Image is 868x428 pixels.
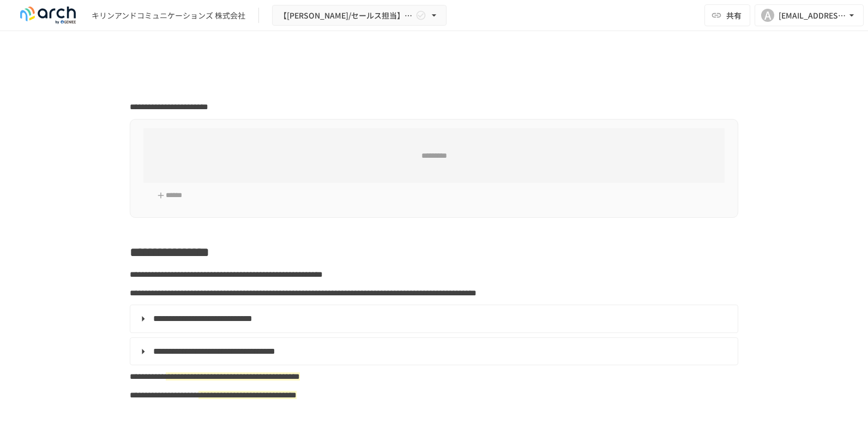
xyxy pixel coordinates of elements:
button: A[EMAIL_ADDRESS][DOMAIN_NAME] [755,4,864,26]
button: 共有 [704,4,750,26]
span: 共有 [726,9,742,21]
img: logo-default@2x-9cf2c760.svg [13,7,83,24]
button: 【[PERSON_NAME]/セールス担当】キリンアンドコミュニケーションズ株式会社様_初期設定サポート [272,5,447,26]
span: 【[PERSON_NAME]/セールス担当】キリンアンドコミュニケーションズ株式会社様_初期設定サポート [279,9,413,22]
div: キリンアンドコミュニケーションズ 株式会社 [92,10,245,21]
div: [EMAIL_ADDRESS][DOMAIN_NAME] [779,9,846,22]
div: A [761,9,774,22]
